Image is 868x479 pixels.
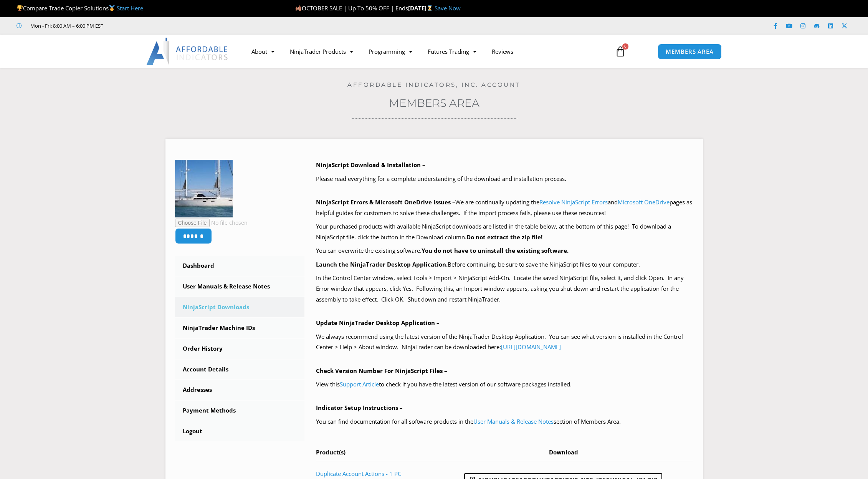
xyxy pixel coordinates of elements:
[658,44,722,60] a: MEMBERS AREA
[316,404,403,411] b: Indicator Setup Instructions –
[114,22,229,30] iframe: Customer reviews powered by Trustpilot
[316,245,693,256] p: You can overwrite the existing software.
[316,198,455,206] b: NinjaScript Errors & Microsoft OneDrive Issues –
[175,318,305,338] a: NinjaTrader Machine IDs
[244,43,606,60] nav: Menu
[316,273,693,305] p: In the Control Center window, select Tools > Import > NinjaScript Add-On. Locate the saved NinjaS...
[549,448,578,456] span: Download
[117,4,143,12] a: Start Here
[484,43,521,60] a: Reviews
[466,233,542,241] b: Do not extract the zip file!
[427,5,433,11] img: ⌛
[109,5,115,11] img: 🥇
[316,259,693,270] p: Before continuing, be sure to save the NinjaScript files to your computer.
[175,380,305,400] a: Addresses
[316,319,440,327] b: Update NinjaTrader Desktop Application –
[435,4,461,12] a: Save Now
[422,247,569,254] b: You do not have to uninstall the existing software.
[316,416,693,427] p: You can find documentation for all software products in the section of Members Area.
[389,96,479,109] a: Members Area
[316,197,693,219] p: We are continually updating the and pages as helpful guides for customers to solve these challeng...
[316,367,447,375] b: Check Version Number For NinjaScript Files –
[17,5,23,11] img: 🏆
[622,43,628,50] span: 0
[408,4,435,12] strong: [DATE]
[282,43,361,60] a: NinjaTrader Products
[539,198,608,206] a: Resolve NinjaScript Errors
[244,43,282,60] a: About
[316,221,693,243] p: Your purchased products with available NinjaScript downloads are listed in the table below, at th...
[316,448,346,456] span: Product(s)
[175,421,305,441] a: Logout
[175,401,305,421] a: Payment Methods
[316,161,425,169] b: NinjaScript Download & Installation –
[175,297,305,317] a: NinjaScript Downloads
[361,43,420,60] a: Programming
[316,174,693,184] p: Please read everything for a complete understanding of the download and installation process.
[666,49,714,55] span: MEMBERS AREA
[347,81,521,88] a: Affordable Indicators, Inc. Account
[28,21,103,30] span: Mon - Fri: 8:00 AM – 6:00 PM EST
[501,343,561,351] a: [URL][DOMAIN_NAME]
[340,380,379,388] a: Support Article
[316,331,693,353] p: We always recommend using the latest version of the NinjaTrader Desktop Application. You can see ...
[175,277,305,297] a: User Manuals & Release Notes
[316,379,693,390] p: View this to check if you have the latest version of our software packages installed.
[295,4,408,12] span: OCTOBER SALE | Up To 50% OFF | Ends
[420,43,484,60] a: Futures Trading
[296,5,301,11] img: 🍂
[175,160,233,217] img: 9e0aa12a8215c7854061b445bfc1f3ff5f68f834e2c729b4bcc721a93c86e823
[146,38,229,65] img: LogoAI | Affordable Indicators – NinjaTrader
[175,256,305,441] nav: Account pages
[618,198,670,206] a: Microsoft OneDrive
[473,418,554,425] a: User Manuals & Release Notes
[316,470,401,477] a: Duplicate Account Actions - 1 PC
[175,339,305,359] a: Order History
[603,40,637,63] a: 0
[17,4,143,12] span: Compare Trade Copier Solutions
[175,360,305,380] a: Account Details
[316,260,448,268] b: Launch the NinjaTrader Desktop Application.
[175,256,305,276] a: Dashboard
